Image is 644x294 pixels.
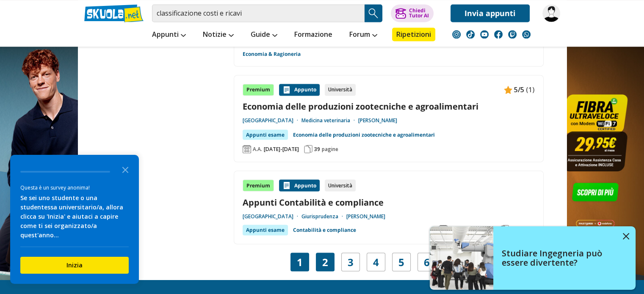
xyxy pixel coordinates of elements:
[526,84,535,95] span: (1)
[460,225,495,232] span: [DATE]-[DATE]
[243,213,301,220] a: [GEOGRAPHIC_DATA]
[20,193,129,240] div: Se sei uno studente o una studentessa universitario/a, allora clicca su 'Inizia' e aiutaci a capi...
[10,155,139,284] div: Survey
[279,84,320,96] div: Appunto
[301,213,346,220] a: Giurisprudenza
[243,117,301,124] a: [GEOGRAPHIC_DATA]
[439,225,448,233] img: Anno accademico
[243,145,251,153] img: Anno accademico
[253,146,262,152] span: A.A.
[449,225,459,232] span: A.A.
[518,225,535,232] span: pagine
[365,4,382,22] button: Search Button
[430,226,636,290] a: Studiare Ingegneria può essere divertente?
[466,30,475,38] img: tiktok
[451,4,530,22] a: Invia appunti
[243,129,288,140] div: Appunti esame
[301,117,358,124] a: Medicina veterinaria
[243,101,535,112] a: Economia delle produzioni zootecniche e agroalimentari
[292,27,334,43] a: Formazione
[150,27,188,43] a: Appunti
[314,146,320,152] span: 39
[282,85,291,94] img: Appunti contenuto
[279,179,320,191] div: Appunto
[373,256,379,268] a: 4
[514,84,524,95] span: 5/5
[522,30,531,38] img: WhatsApp
[152,4,365,22] input: Cerca appunti, riassunti o versioni
[452,30,461,38] img: instagram
[511,225,517,232] span: 42
[409,8,428,18] div: Chiedi Tutor AI
[322,146,338,152] span: pagine
[504,85,512,94] img: Appunti contenuto
[358,117,397,124] a: [PERSON_NAME]
[243,225,288,235] div: Appunti esame
[117,161,134,178] button: Close the survey
[348,256,354,268] a: 3
[201,27,236,43] a: Notizie
[325,84,356,96] div: Università
[243,51,301,58] a: Economia & Ragioneria
[398,256,404,268] a: 5
[20,257,129,274] button: Inizia
[542,4,560,22] img: Elo080893
[494,30,503,38] img: facebook
[623,233,629,239] img: close
[325,179,356,191] div: Università
[391,4,434,22] button: ChiediTutor AI
[293,225,356,235] a: Contabilità e compliance
[282,181,291,190] img: Appunti contenuto
[20,184,129,192] div: Questa è un survey anonima!
[293,129,435,140] a: Economia delle produzioni zootecniche e agroalimentari
[297,256,303,268] span: 1
[480,30,489,38] img: youtube
[346,213,385,220] a: [PERSON_NAME]
[367,7,380,19] img: Cerca appunti, riassunti o versioni
[243,196,535,208] a: Appunti Contabilità e compliance
[304,145,312,153] img: Pagine
[243,84,274,96] div: Premium
[243,179,274,191] div: Premium
[249,27,279,43] a: Guide
[234,253,544,271] nav: Navigazione pagine
[347,27,379,43] a: Forum
[264,146,299,152] span: [DATE]-[DATE]
[508,30,517,38] img: twitch
[502,249,616,267] h4: Studiare Ingegneria può essere divertente?
[500,225,509,233] img: Pagine
[392,27,435,41] a: Ripetizioni
[322,256,328,268] a: 2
